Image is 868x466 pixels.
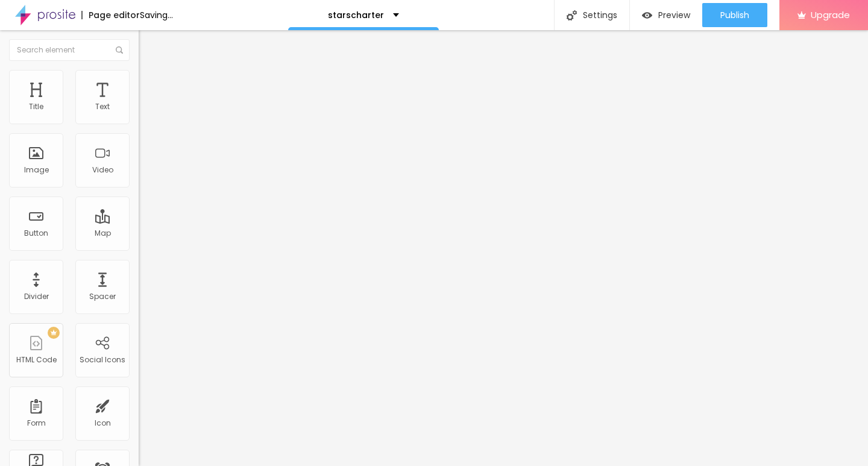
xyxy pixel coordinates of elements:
[92,166,113,174] div: Video
[567,10,577,20] img: Icone
[630,3,702,27] button: Preview
[140,11,173,19] div: Saving...
[95,102,110,111] div: Text
[80,356,125,364] div: Social Icons
[9,39,130,61] input: Search element
[702,3,767,27] button: Publish
[24,166,49,174] div: Image
[811,10,850,20] span: Upgrade
[328,11,384,19] p: starscharter
[24,229,48,238] div: Button
[95,419,111,427] div: Icon
[642,10,652,20] img: view-1.svg
[27,419,46,427] div: Form
[89,292,116,301] div: Spacer
[29,102,43,111] div: Title
[81,11,140,19] div: Page editor
[658,10,690,20] span: Preview
[95,229,111,238] div: Map
[720,10,749,20] span: Publish
[116,46,123,54] img: Icone
[24,292,49,301] div: Divider
[16,356,57,364] div: HTML Code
